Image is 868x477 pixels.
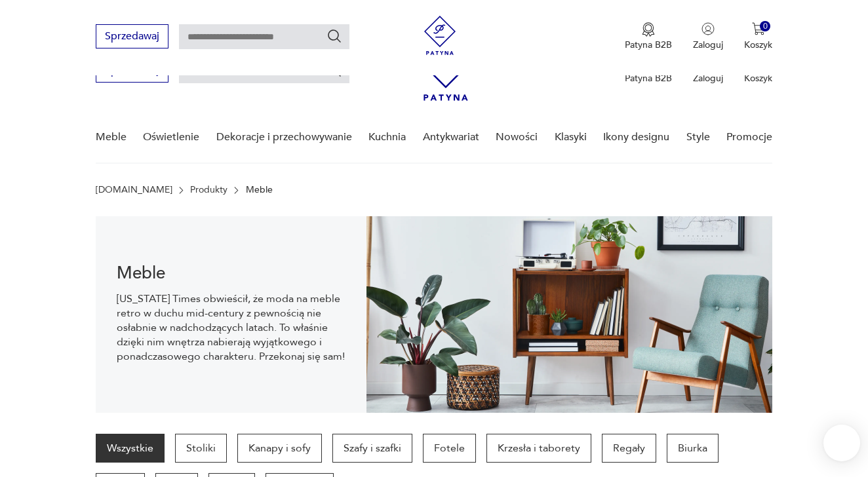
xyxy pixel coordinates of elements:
[693,72,723,85] p: Zaloguj
[744,39,772,51] p: Koszyk
[190,185,227,195] a: Produkty
[752,22,765,35] img: Ikona koszyka
[143,112,199,162] a: Oświetlenie
[625,72,672,85] p: Patyna B2B
[744,72,772,85] p: Koszyk
[744,22,772,51] button: 0Koszyk
[760,21,771,32] div: 0
[368,112,406,162] a: Kuchnia
[486,434,591,463] a: Krzesła i taborety
[246,185,273,195] p: Meble
[326,28,342,44] button: Szukaj
[96,185,172,195] a: [DOMAIN_NAME]
[701,22,715,35] img: Ikonka użytkownika
[496,112,538,162] a: Nowości
[96,434,165,463] a: Wszystkie
[603,112,669,162] a: Ikony designu
[686,112,710,162] a: Style
[726,112,772,162] a: Promocje
[117,292,345,364] p: [US_STATE] Times obwieścił, że moda na meble retro w duchu mid-century z pewnością nie osłabnie w...
[555,112,587,162] a: Klasyki
[420,16,460,55] img: Patyna - sklep z meblami i dekoracjami vintage
[175,434,227,463] a: Stoliki
[625,22,672,51] button: Patyna B2B
[667,434,719,463] a: Biurka
[366,216,773,413] img: Meble
[823,425,860,461] iframe: Smartsupp widget button
[96,67,168,76] a: Sprzedawaj
[96,112,127,162] a: Meble
[117,265,345,281] h1: Meble
[693,22,723,51] button: Zaloguj
[96,24,168,48] button: Sprzedawaj
[642,22,655,37] img: Ikona medalu
[693,39,723,51] p: Zaloguj
[96,33,168,42] a: Sprzedawaj
[602,434,656,463] a: Regały
[625,39,672,51] p: Patyna B2B
[423,434,476,463] a: Fotele
[216,112,352,162] a: Dekoracje i przechowywanie
[332,434,412,463] a: Szafy i szafki
[423,112,479,162] a: Antykwariat
[237,434,322,463] a: Kanapy i sofy
[625,22,672,51] a: Ikona medaluPatyna B2B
